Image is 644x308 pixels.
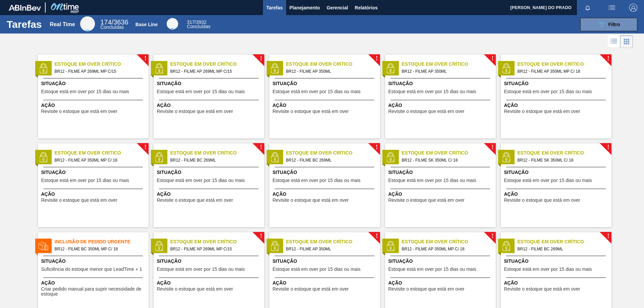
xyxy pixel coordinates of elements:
span: Ação [273,191,378,198]
div: Base Line [187,20,210,29]
img: TNhmsLtSVTkK8tSr43FrP2fwEKptu5GPRR3wAAAABJRU5ErkJggg== [9,5,41,11]
img: status [270,241,280,251]
span: Estoque está em over por 15 dias ou mais [157,89,245,94]
span: / 3636 [100,18,128,26]
span: Estoque em Over Crítico [286,61,380,68]
span: Estoque está em over por 15 dias ou mais [504,89,592,94]
span: Situação [273,169,378,176]
span: Revisite o estoque que está em over [388,198,465,203]
span: Estoque em Over Crítico [55,149,149,157]
img: status [38,152,48,162]
span: Situação [388,258,494,265]
img: status [501,152,511,162]
span: Revisite o estoque que está em over [273,198,349,203]
span: BR12 - FILME AP 269ML MP C/15 [170,245,259,253]
span: Estoque em Over Crítico [402,61,496,68]
span: BR12 - FILME AP 350ML MP C/ 18 [518,68,606,75]
span: Planejamento [289,4,320,12]
span: Estoque está em over por 15 dias ou mais [273,89,361,94]
span: Estoque está em over por 15 dias ou mais [41,89,129,94]
span: Concluídas [187,24,210,29]
span: ! [376,56,378,61]
span: Estoque está em over por 15 dias ou mais [388,178,476,183]
span: Situação [41,80,147,87]
span: Estoque em Over Crítico [170,61,264,68]
span: Estoque em Over Crítico [170,238,264,245]
span: ! [607,56,609,61]
span: Ação [157,191,263,198]
img: status [38,241,48,251]
span: BR12 - FILME SK 350ML C/ 18 [402,157,490,164]
img: status [385,241,395,251]
span: Revisite o estoque que está em over [41,109,117,114]
span: Revisite o estoque que está em over [157,287,233,292]
span: Estoque está em over por 15 dias ou mais [388,89,476,94]
span: Tarefas [266,4,283,12]
span: ! [607,234,609,239]
span: Ação [504,102,610,109]
span: ! [144,56,146,61]
div: Base Line [167,18,178,29]
span: Ação [388,191,494,198]
span: BR12 - FILME AP 269ML MP C/15 [170,68,259,75]
span: Revisite o estoque que está em over [157,109,233,114]
span: Ação [157,102,263,109]
span: Ação [41,280,147,287]
span: Ação [157,280,263,287]
img: userActions [608,4,616,12]
span: Situação [504,80,610,87]
span: 317 [187,19,195,25]
span: Estoque em Over Crítico [286,149,380,157]
span: ! [376,145,378,150]
span: 174 [100,18,111,26]
span: Ação [41,191,147,198]
span: Ação [504,191,610,198]
button: Notificações [577,3,598,12]
span: Revisite o estoque que está em over [273,287,349,292]
span: Filtro [608,22,620,27]
span: Estoque em Over Crítico [518,149,611,157]
span: Relatórios [355,4,378,12]
span: Ação [388,280,494,287]
span: BR12 - FILME BC 269ML [170,157,259,164]
span: BR12 - FILME BC 269ML [518,245,606,253]
span: ! [260,145,262,150]
div: Real Time [80,16,95,31]
span: Revisite o estoque que está em over [157,198,233,203]
img: status [270,152,280,162]
span: BR12 - FILME AP 350ML [402,68,490,75]
span: Estoque em Over Crítico [402,149,496,157]
span: Revisite o estoque que está em over [273,109,349,114]
span: Estoque em Over Crítico [518,238,611,245]
img: Logout [629,4,637,12]
span: Estoque está em over por 15 dias ou mais [388,267,476,272]
span: Estoque em Over Crítico [55,61,149,68]
span: Revisite o estoque que está em over [504,198,580,203]
span: BR12 - FILME AP 350ML [286,245,375,253]
span: Inclusão de Pedido Urgente [55,238,149,245]
span: Ação [273,102,378,109]
span: BR12 - FILME AP 350ML MP C/ 18 [402,245,490,253]
span: Situação [157,80,263,87]
span: Estoque está em over por 15 dias ou mais [504,267,592,272]
span: Ação [504,280,610,287]
span: Revisite o estoque que está em over [388,109,465,114]
span: Estoque está em over por 15 dias ou mais [41,178,129,183]
span: BR12 - FILME AP 269ML MP C/15 [55,68,143,75]
span: Situação [388,169,494,176]
span: BR12 - FILME SK 350ML C/ 18 [518,157,606,164]
span: Revisite o estoque que está em over [504,109,580,114]
img: status [154,63,164,73]
span: Situação [157,258,263,265]
span: ! [144,145,146,150]
span: Estoque em Over Crítico [170,149,264,157]
span: Ação [41,102,147,109]
span: Situação [41,258,147,265]
img: status [38,63,48,73]
span: Estoque está em over por 15 dias ou mais [273,267,361,272]
span: Ação [273,280,378,287]
button: Filtro [580,18,637,31]
span: Concluídas [100,24,124,30]
span: BR12 - FILME BC 350ML MP C/ 18 [55,245,143,253]
span: Situação [41,169,147,176]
